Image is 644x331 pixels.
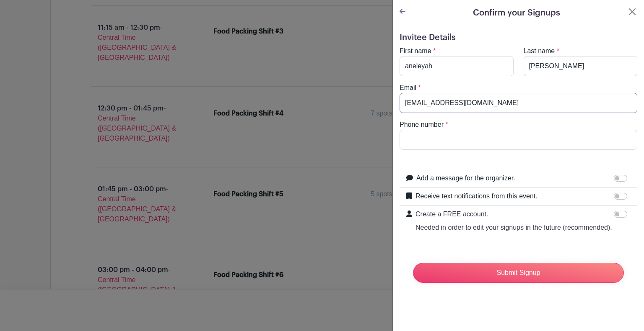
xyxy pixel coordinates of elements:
label: Phone number [400,120,444,130]
button: Close [627,7,637,17]
label: Last name [524,46,555,56]
label: Email [400,83,416,93]
input: Submit Signup [413,263,624,283]
p: Create a FREE account. [415,209,612,219]
label: Receive text notifications from this event. [415,191,538,201]
p: Needed in order to edit your signups in the future (recommended). [415,223,612,233]
h5: Invitee Details [400,33,637,43]
h5: Confirm your Signups [473,7,560,19]
label: Add a message for the organizer. [416,173,515,183]
label: First name [400,46,431,56]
